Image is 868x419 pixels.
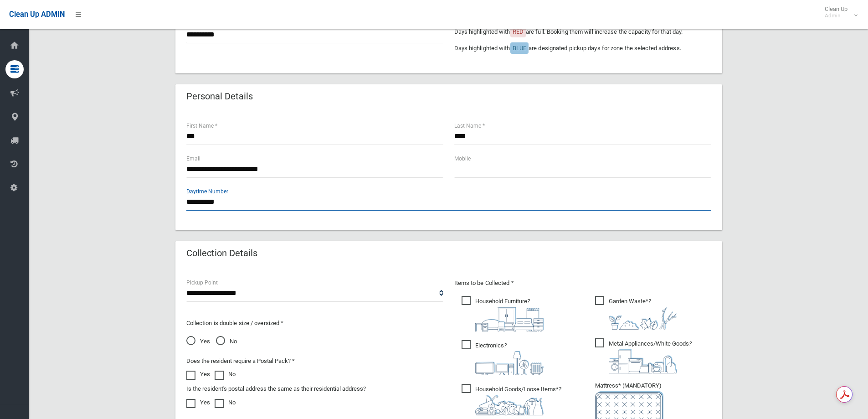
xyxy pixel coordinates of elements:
[820,5,857,19] span: Clean Up
[609,298,677,330] i: ?
[475,351,544,375] img: 394712a680b73dbc3d2a6a3a7ffe5a07.png
[186,397,210,408] label: Yes
[475,395,544,415] img: b13cc3517677393f34c0a387616ef184.png
[595,296,677,330] span: Garden Waste*
[175,88,264,105] header: Personal Details
[475,307,544,331] img: aa9efdbe659d29b613fca23ba79d85cb.png
[454,26,711,37] p: Days highlighted with are full. Booking them will increase the capacity for that day.
[462,340,544,375] span: Electronics
[475,298,544,331] i: ?
[215,397,236,408] label: No
[513,45,526,52] span: BLUE
[462,296,544,331] span: Household Furniture
[462,384,561,415] span: Household Goods/Loose Items*
[454,278,711,289] p: Items to be Collected *
[216,336,237,347] span: No
[454,43,711,54] p: Days highlighted with are designated pickup days for zone the selected address.
[215,369,236,380] label: No
[475,386,561,415] i: ?
[595,338,692,373] span: Metal Appliances/White Goods
[186,356,295,367] label: Does the resident require a Postal Pack? *
[825,12,847,19] small: Admin
[186,318,443,329] p: Collection is double size / oversized *
[186,369,210,380] label: Yes
[186,383,366,394] label: Is the resident's postal address the same as their residential address?
[609,307,677,330] img: 4fd8a5c772b2c999c83690221e5242e0.png
[609,340,692,373] i: ?
[609,349,677,373] img: 36c1b0289cb1767239cdd3de9e694f19.png
[513,28,524,35] span: RED
[9,10,65,19] span: Clean Up ADMIN
[175,244,268,262] header: Collection Details
[475,342,544,375] i: ?
[186,336,210,347] span: Yes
